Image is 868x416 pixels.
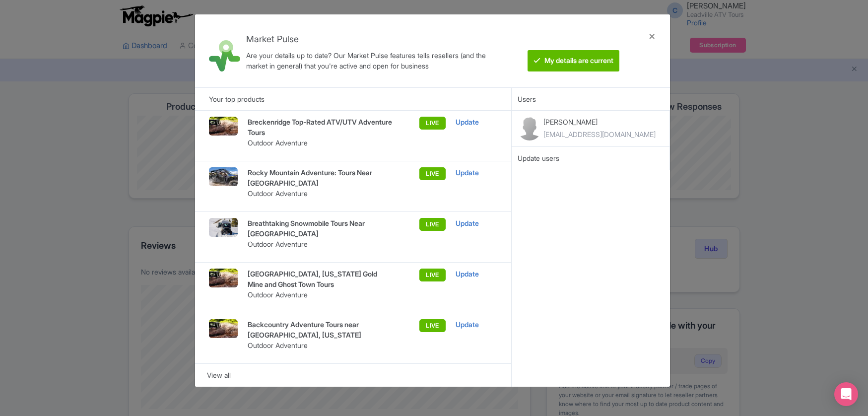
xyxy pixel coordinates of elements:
[528,50,619,71] btn: My details are current
[248,269,394,289] p: [GEOGRAPHIC_DATA], [US_STATE] Gold Mine and Ghost Town Tours
[456,117,497,128] div: Update
[518,153,664,164] div: Update users
[248,239,394,249] p: Outdoor Adventure
[834,382,858,406] div: Open Intercom Messenger
[248,289,394,300] p: Outdoor Adventure
[248,188,394,199] p: Outdoor Adventure
[209,167,238,186] img: ghs7nricpyqo3ivf5kim.jpg
[248,319,394,340] p: Backcountry Adventure Tours near [GEOGRAPHIC_DATA], [US_STATE]
[248,218,394,239] p: Breathtaking Snowmobile Tours Near [GEOGRAPHIC_DATA]
[209,269,238,287] img: HATCHER_PASS_ATV_TOURS_195_zl1d4z.jpg
[248,117,394,138] p: Breckenridge Top-Rated ATV/UTV Adventure Tours
[543,117,656,127] p: [PERSON_NAME]
[207,370,499,381] div: View all
[195,87,511,110] div: Your top products
[456,167,497,178] div: Update
[209,218,238,237] img: yf217dkw6vdoa7kzk7u3.jpg
[518,117,541,140] img: contact-b11cc6e953956a0c50a2f97983291f06.png
[209,117,238,136] img: HATCHER_PASS_ATV_TOURS_195_zl1d4z.jpg
[246,34,507,44] h4: Market Pulse
[248,340,394,350] p: Outdoor Adventure
[456,218,497,229] div: Update
[543,129,656,139] div: [EMAIL_ADDRESS][DOMAIN_NAME]
[456,319,497,330] div: Update
[248,138,394,148] p: Outdoor Adventure
[209,40,240,71] img: market_pulse-1-0a5220b3d29e4a0de46fb7534bebe030.svg
[512,87,670,110] div: Users
[456,269,497,279] div: Update
[248,167,394,188] p: Rocky Mountain Adventure: Tours Near [GEOGRAPHIC_DATA]
[209,319,238,338] img: HATCHER_PASS_ATV_TOURS_195_zl1d4z.jpg
[246,50,507,71] div: Are your details up to date? Our Market Pulse features tells resellers (and the market in general...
